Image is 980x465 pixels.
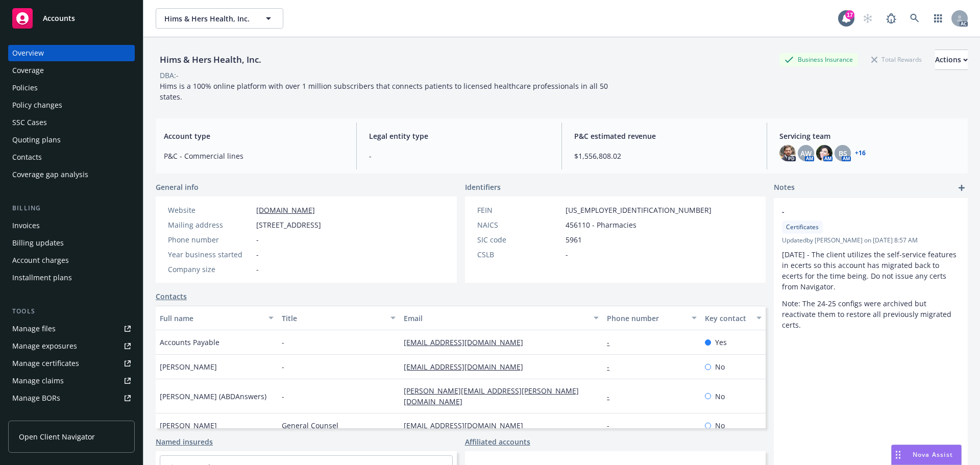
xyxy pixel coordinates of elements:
[566,205,712,215] span: [US_EMPLOYER_IDENTIFICATION_NUMBER]
[43,14,75,22] span: Accounts
[160,337,219,348] span: Accounts Payable
[8,390,135,406] a: Manage BORs
[12,166,88,183] div: Coverage gap analysis
[857,8,878,29] a: Start snowing
[160,70,179,81] div: DBA: -
[12,45,44,61] div: Overview
[8,217,135,234] a: Invoices
[369,131,549,141] span: Legal entity type
[160,391,266,402] span: [PERSON_NAME] (ABDAnswers)
[782,298,960,330] p: Note: The 24-25 configs were archived but reactivate them to restore all previously migrated certs.
[774,198,968,338] div: -CertificatesUpdatedby [PERSON_NAME] on [DATE] 8:57 AM[DATE] - The client utilizes the self-servi...
[8,235,135,251] a: Billing updates
[400,306,603,330] button: Email
[404,421,531,430] a: [EMAIL_ADDRESS][DOMAIN_NAME]
[8,114,135,131] a: SSC Cases
[156,436,213,447] a: Named insureds
[845,10,854,19] div: 17
[12,407,90,424] div: Summary of insurance
[603,306,700,330] button: Phone number
[904,8,925,29] a: Search
[8,203,135,213] div: Billing
[168,219,252,230] div: Mailing address
[8,4,135,33] a: Accounts
[12,80,38,96] div: Policies
[404,362,531,372] a: [EMAIL_ADDRESS][DOMAIN_NAME]
[955,182,968,194] a: add
[19,431,95,442] span: Open Client Navigator
[465,436,530,447] a: Affiliated accounts
[12,132,61,148] div: Quoting plans
[164,13,253,24] span: Hims & Hers Health, Inc.
[782,236,960,245] span: Updated by [PERSON_NAME] on [DATE] 8:57 AM
[12,97,62,113] div: Policy changes
[8,149,135,165] a: Contacts
[607,391,618,401] a: -
[715,361,725,372] span: No
[566,219,636,230] span: 456110 - Pharmacies
[566,249,568,260] span: -
[935,50,968,70] button: Actions
[566,234,582,245] span: 5961
[800,148,812,159] span: AW
[715,391,725,402] span: No
[891,445,962,465] button: Nova Assist
[779,53,858,66] div: Business Insurance
[8,252,135,268] a: Account charges
[12,373,64,389] div: Manage claims
[8,97,135,113] a: Policy changes
[404,386,579,406] a: [PERSON_NAME][EMAIL_ADDRESS][PERSON_NAME][DOMAIN_NAME]
[404,337,531,347] a: [EMAIL_ADDRESS][DOMAIN_NAME]
[278,306,400,330] button: Title
[786,223,819,232] span: Certificates
[705,313,750,324] div: Key contact
[913,450,953,459] span: Nova Assist
[156,182,199,192] span: General info
[164,131,344,141] span: Account type
[8,45,135,61] a: Overview
[160,361,217,372] span: [PERSON_NAME]
[8,355,135,372] a: Manage certificates
[607,313,685,324] div: Phone number
[8,80,135,96] a: Policies
[715,420,725,431] span: No
[465,182,501,192] span: Identifiers
[256,205,315,215] a: [DOMAIN_NAME]
[160,81,610,102] span: Hims is a 100% online platform with over 1 million subscribers that connects patients to licensed...
[881,8,901,29] a: Report a Bug
[168,264,252,275] div: Company size
[12,149,42,165] div: Contacts
[839,148,847,159] span: BS
[12,321,56,337] div: Manage files
[156,53,265,66] div: Hims & Hers Health, Inc.
[8,373,135,389] a: Manage claims
[8,132,135,148] a: Quoting plans
[282,420,338,431] span: General Counsel
[160,313,262,324] div: Full name
[12,338,77,354] div: Manage exposures
[12,62,44,79] div: Coverage
[156,291,187,302] a: Contacts
[12,390,60,406] div: Manage BORs
[404,313,587,324] div: Email
[782,249,960,292] p: [DATE] - The client utilizes the self-service features in ecerts so this account has migrated bac...
[8,270,135,286] a: Installment plans
[369,151,549,161] span: -
[816,145,832,161] img: photo
[164,151,344,161] span: P&C - Commercial lines
[477,219,561,230] div: NAICS
[935,50,968,69] div: Actions
[477,205,561,215] div: FEIN
[156,306,278,330] button: Full name
[8,338,135,354] a: Manage exposures
[701,306,766,330] button: Key contact
[12,270,72,286] div: Installment plans
[256,219,321,230] span: [STREET_ADDRESS]
[928,8,948,29] a: Switch app
[607,362,618,372] a: -
[8,321,135,337] a: Manage files
[256,249,259,260] span: -
[892,445,904,464] div: Drag to move
[168,249,252,260] div: Year business started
